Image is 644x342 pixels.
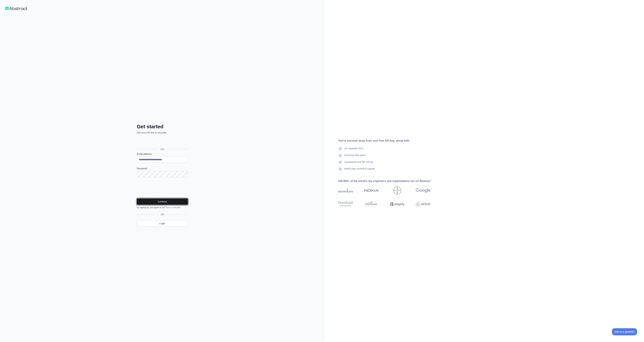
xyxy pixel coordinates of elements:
[338,154,342,158] img: check mark
[338,160,342,164] img: check mark
[344,160,373,167] div: Transparent and fair pricing
[338,167,342,171] img: check mark
[344,167,375,174] div: World-class technical support
[137,167,188,170] label: Password
[159,213,166,216] span: OR
[137,124,188,130] h2: Get started
[165,206,180,209] a: Terms of Service
[344,147,364,154] div: 15+ powerful API's
[393,186,401,195] img: bayer
[612,328,637,335] iframe: Toggle Customer Support
[5,7,27,10] img: Workflow
[137,206,188,209] div: By signing up, you agree to our .
[137,131,188,134] p: Get your API key in seconds
[416,186,431,195] img: google
[338,147,342,151] img: check mark
[135,138,189,145] iframe: Sign in with Google Button
[137,152,188,156] label: Email address
[338,186,353,195] img: accenture
[416,200,431,208] img: airbnb
[137,220,188,227] a: Login
[338,200,353,208] img: stanford university
[390,200,405,208] img: shopify
[158,148,167,151] span: OR
[137,181,188,194] iframe: reCAPTCHA
[137,198,188,205] button: Continue
[364,200,379,208] img: payoneer
[338,179,441,183] div: 100,000+ of the world's top engineers and organizations run on Abstract:
[364,186,379,195] img: nokia
[338,139,441,143] div: You're seconds away from your free API key, along with:
[344,154,366,160] div: Generous free plans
